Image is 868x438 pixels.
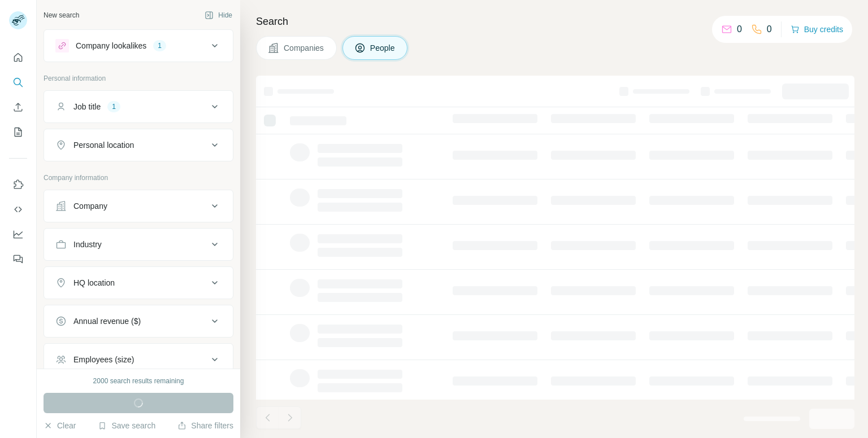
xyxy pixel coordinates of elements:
[44,308,233,335] button: Annual revenue ($)
[44,231,233,258] button: Industry
[73,200,107,212] div: Company
[76,40,146,51] div: Company lookalikes
[9,249,27,269] button: Feedback
[284,42,325,54] span: Companies
[9,174,27,195] button: Use Surfe on LinkedIn
[9,122,27,142] button: My lists
[73,239,102,250] div: Industry
[44,173,233,183] p: Company information
[44,10,79,20] div: New search
[256,14,854,29] h4: Search
[767,23,772,36] p: 0
[73,101,101,112] div: Job title
[9,199,27,220] button: Use Surfe API
[73,316,141,327] div: Annual revenue ($)
[98,420,155,431] button: Save search
[737,23,742,36] p: 0
[9,47,27,68] button: Quick start
[791,21,843,37] button: Buy credits
[9,97,27,117] button: Enrich CSV
[153,41,166,51] div: 1
[44,32,233,59] button: Company lookalikes1
[44,132,233,159] button: Personal location
[370,42,396,54] span: People
[73,354,134,365] div: Employees (size)
[107,102,120,112] div: 1
[73,139,134,151] div: Personal location
[9,224,27,244] button: Dashboard
[9,72,27,93] button: Search
[44,73,233,84] p: Personal information
[44,192,233,220] button: Company
[44,93,233,120] button: Job title1
[197,7,240,24] button: Hide
[44,269,233,296] button: HQ location
[93,376,184,386] div: 2000 search results remaining
[44,346,233,373] button: Employees (size)
[73,277,115,288] div: HQ location
[44,420,76,431] button: Clear
[177,420,233,431] button: Share filters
